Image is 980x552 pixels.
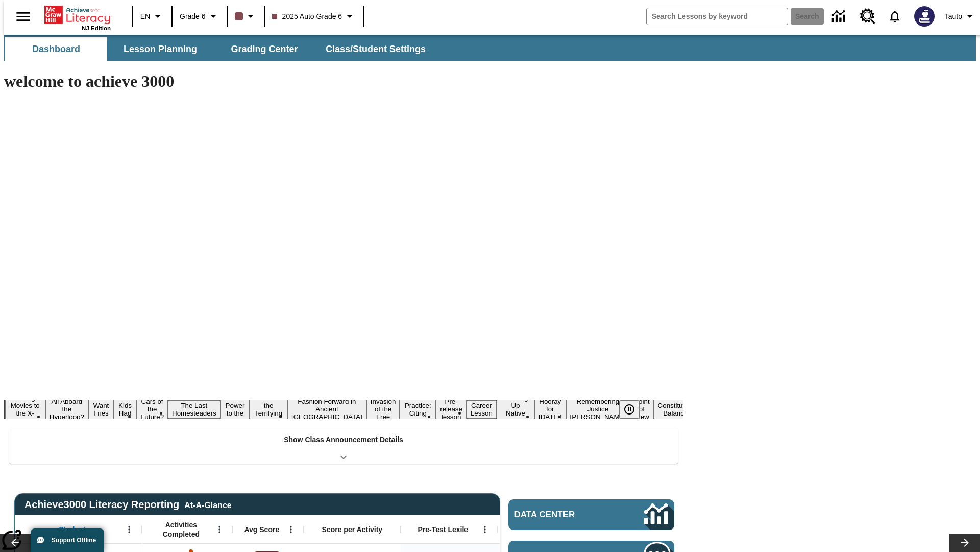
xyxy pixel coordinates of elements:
span: Pre-Test Lexile [418,525,469,534]
button: Open Menu [283,522,299,537]
button: Slide 9 Fashion Forward in Ancient Rome [287,396,366,422]
div: Show Class Announcement Details [9,428,678,464]
button: Slide 12 Pre-release lesson [436,396,467,422]
span: NJ Edition [82,25,111,31]
button: Grade: Grade 6, Select a grade [176,7,224,26]
button: Open Menu [477,522,493,537]
button: Slide 8 Attack of the Terrifying Tomatoes [250,393,287,426]
span: Support Offline [52,537,96,544]
button: Slide 3 Do You Want Fries With That? [88,385,114,434]
button: Dashboard [5,37,107,61]
div: SubNavbar [4,37,435,61]
button: Profile/Settings [941,7,980,26]
button: Slide 4 Dirty Jobs Kids Had To Do [114,385,136,434]
button: Slide 7 Solar Power to the People [220,393,250,426]
span: Avg Score [244,525,279,534]
a: Resource Center, Will open in new tab [854,3,881,30]
img: Avatar [914,6,935,27]
div: SubNavbar [4,35,976,61]
button: Slide 16 Remembering Justice O'Connor [566,396,630,422]
button: Slide 10 The Invasion of the Free CD [366,388,400,430]
button: Language: EN, Select a language [136,7,168,26]
button: Slide 18 The Constitution's Balancing Act [654,393,703,426]
span: Tauto [945,11,962,22]
span: 2025 Auto Grade 6 [272,11,342,22]
button: Slide 14 Cooking Up Native Traditions [497,393,534,426]
button: Slide 2 All Aboard the Hyperloop? [45,396,88,422]
button: Slide 5 Cars of the Future? [136,396,168,422]
button: Open Menu [212,522,227,537]
a: Data Center [826,3,854,31]
a: Notifications [881,3,908,30]
span: Data Center [514,510,610,520]
button: Class color is dark brown. Change class color [231,7,261,26]
button: Lesson carousel, Next [949,534,980,552]
button: Class: 2025 Auto Grade 6, Select your class [268,7,360,26]
button: Open Menu [121,522,137,537]
input: search field [647,8,788,25]
button: Open side menu [8,2,38,32]
button: Slide 13 Career Lesson [467,400,497,419]
span: Student [59,525,85,534]
button: Grading Center [213,37,315,61]
button: Slide 1 Taking Movies to the X-Dimension [5,393,45,426]
span: Grade 6 [180,11,206,22]
button: Slide 6 The Last Homesteaders [168,400,220,419]
a: Home [44,5,111,25]
span: Activities Completed [148,520,215,539]
span: EN [140,11,150,22]
span: Achieve3000 Literacy Reporting [24,499,232,511]
div: Pause [619,400,650,419]
button: Lesson Planning [109,37,211,61]
button: Class/Student Settings [317,37,434,61]
button: Slide 11 Mixed Practice: Citing Evidence [400,393,436,426]
button: Slide 15 Hooray for Constitution Day! [534,396,566,422]
div: Home [44,4,111,31]
h1: welcome to achieve 3000 [4,72,683,91]
span: Score per Activity [322,525,383,534]
button: Support Offline [31,528,104,552]
button: Pause [619,400,640,419]
p: Show Class Announcement Details [284,434,403,445]
div: At-A-Glance [184,499,231,510]
button: Select a new avatar [908,3,941,30]
a: Data Center [508,499,674,530]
